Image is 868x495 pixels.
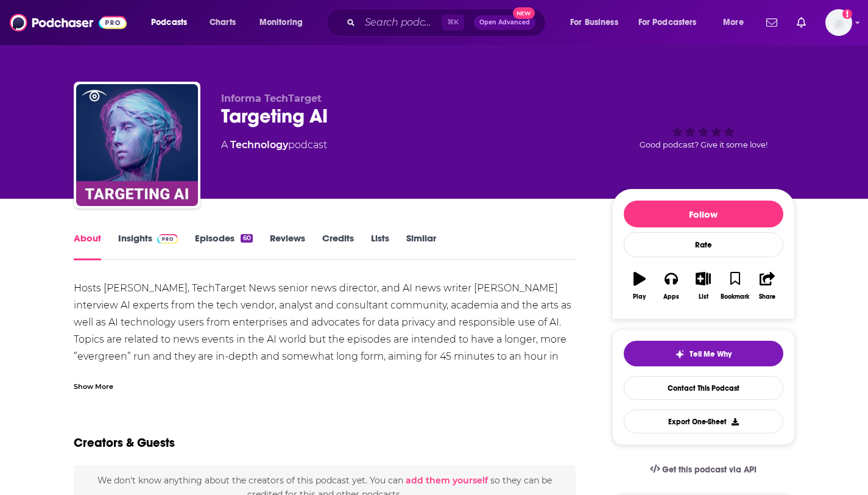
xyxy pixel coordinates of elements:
[761,12,782,33] a: Show notifications dropdown
[690,349,732,359] span: Tell Me Why
[719,264,751,308] button: Bookmark
[210,14,236,31] span: Charts
[751,264,783,308] button: Share
[221,93,322,104] span: Informa TechTarget
[721,293,749,301] div: Bookmark
[715,13,759,32] button: open menu
[699,293,708,301] div: List
[562,13,633,32] button: open menu
[251,13,319,32] button: open menu
[792,12,811,33] a: Show notifications dropdown
[406,475,488,485] button: add them yourself
[157,234,178,244] img: Podchaser Pro
[118,232,178,260] a: InsightsPodchaser Pro
[663,293,679,301] div: Apps
[151,14,187,31] span: Podcasts
[143,13,203,32] button: open menu
[10,11,127,34] img: Podchaser - Follow, Share and Rate Podcasts
[406,232,436,260] a: Similar
[633,293,646,301] div: Play
[759,293,775,301] div: Share
[675,349,685,359] img: tell me why sparkle
[479,20,530,26] span: Open Advanced
[338,9,557,37] div: Search podcasts, credits, & more...
[638,14,697,31] span: For Podcasters
[655,264,687,308] button: Apps
[322,232,354,260] a: Credits
[195,232,252,260] a: Episodes60
[76,84,198,206] img: Targeting AI
[640,455,767,485] a: Get this podcast via API
[612,93,795,168] div: Good podcast? Give it some love!
[221,138,327,152] div: A podcast
[570,14,618,31] span: For Business
[442,15,464,30] span: ⌘ K
[640,140,767,149] span: Good podcast? Give it some love!
[624,232,783,257] div: Rate
[825,9,852,36] img: User Profile
[270,232,305,260] a: Reviews
[74,435,175,450] h2: Creators & Guests
[624,201,783,227] button: Follow
[624,376,783,400] a: Contact This Podcast
[230,139,288,151] a: Technology
[723,14,744,31] span: More
[371,232,389,260] a: Lists
[259,14,303,31] span: Monitoring
[202,13,243,32] a: Charts
[687,264,719,308] button: List
[630,13,715,32] button: open menu
[360,13,442,32] input: Search podcasts, credits, & more...
[624,341,783,366] button: tell me why sparkleTell Me Why
[842,9,852,19] svg: Add a profile image
[74,232,101,260] a: About
[825,9,852,36] button: Show profile menu
[241,234,252,243] div: 60
[513,7,535,19] span: New
[662,465,757,475] span: Get this podcast via API
[825,9,852,36] span: Logged in as danikarchmer
[624,410,783,433] button: Export One-Sheet
[624,264,655,308] button: Play
[74,280,576,450] div: Hosts [PERSON_NAME], TechTarget News senior news director, and AI news writer [PERSON_NAME] inter...
[474,15,535,30] button: Open AdvancedNew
